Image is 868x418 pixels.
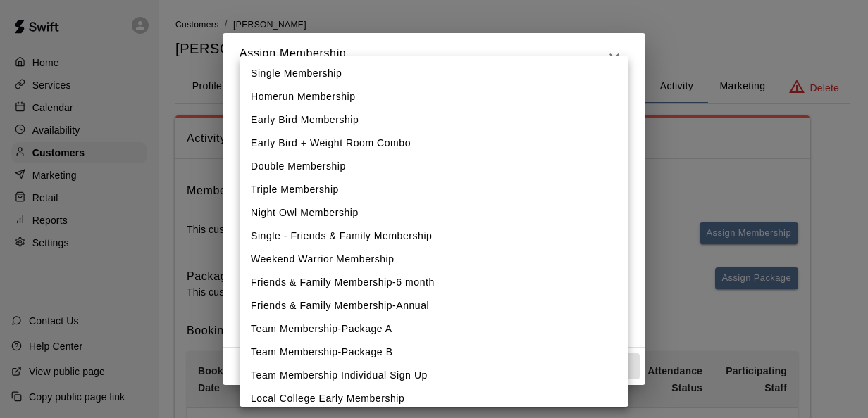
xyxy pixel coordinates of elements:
[240,387,628,410] li: Local College Early Membership
[240,317,628,341] li: Team Membership-Package A
[240,155,628,178] li: Double Membership
[240,341,628,364] li: Team Membership-Package B
[240,248,628,271] li: Weekend Warrior Membership
[240,271,628,294] li: Friends & Family Membership-6 month
[240,62,628,85] li: Single Membership
[240,294,628,317] li: Friends & Family Membership-Annual
[240,178,628,201] li: Triple Membership
[240,85,628,108] li: Homerun Membership
[240,108,628,132] li: Early Bird Membership
[240,364,628,387] li: Team Membership Individual Sign Up
[240,224,628,248] li: Single - Friends & Family Membership
[240,132,628,155] li: Early Bird + Weight Room Combo
[240,201,628,224] li: Night Owl Membership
